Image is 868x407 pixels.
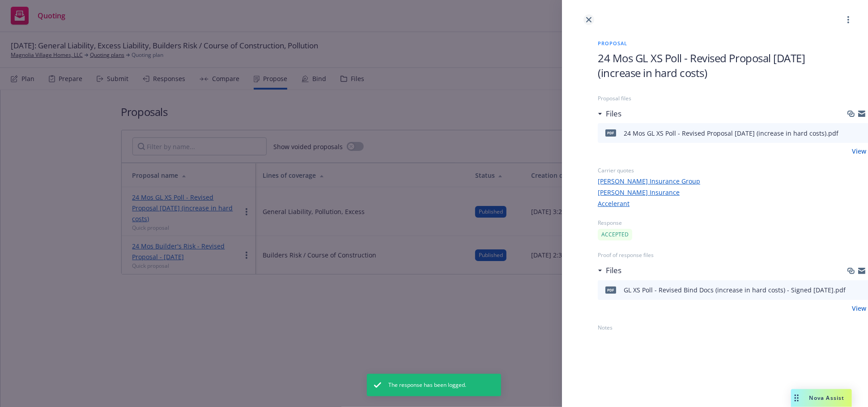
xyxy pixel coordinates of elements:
[606,108,621,120] h3: Files
[601,231,629,239] span: ACCEPTED
[624,129,838,138] div: 24 Mos GL XS Poll - Revised Proposal [DATE] (increase in hard costs).pdf
[583,14,594,25] a: close
[598,51,832,80] h1: 24 Mos GL XS Poll - Revised Proposal [DATE] (increase in hard costs)
[606,265,621,276] h3: Files
[809,394,845,402] span: Nova Assist
[791,389,852,407] button: Nova Assist
[843,14,854,25] a: more
[849,285,856,296] button: download file
[605,129,616,136] span: pdf
[598,39,832,47] span: Proposal
[624,285,846,295] div: GL XS Poll - Revised Bind Docs (increase in hard costs) - Signed [DATE].pdf
[791,389,802,407] div: Drag to move
[598,108,621,120] div: Files
[849,128,856,138] button: download file
[598,265,621,276] div: Files
[605,287,616,293] span: pdf
[388,381,466,389] span: The response has been logged.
